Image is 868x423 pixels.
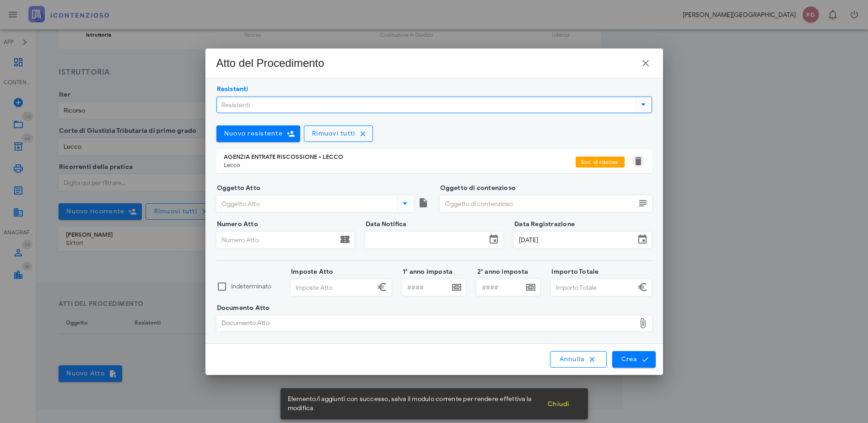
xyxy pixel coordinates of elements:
div: AGENZIA ENTRATE RISCOSSIONE - LECCO [224,153,576,161]
label: Importo Totale [549,267,598,277]
label: Resistenti [214,85,248,94]
button: Elimina [633,156,644,167]
button: Nuovo resistente [216,125,300,142]
label: Oggetto Atto [214,184,261,193]
div: Documento Atto [217,316,636,331]
span: Annulla [559,355,598,363]
div: Lecco [224,162,576,169]
label: 2° anno imposta [474,267,528,277]
span: Soc. di riscoss. [581,157,619,168]
button: Rimuovi tutti [304,125,373,142]
span: Rimuovi tutti [312,130,356,137]
input: Oggetto di contenzioso [440,196,636,211]
label: Imposte Atto [288,267,334,277]
input: Numero Atto [217,232,338,248]
label: Documento Atto [214,304,270,313]
label: Numero Atto [214,220,258,229]
label: Data Registrazione [512,220,575,229]
input: Resistenti [217,97,634,113]
input: Oggetto Atto [217,196,395,211]
input: #### [477,280,524,295]
button: Crea [612,351,655,368]
label: 1° anno imposta [400,267,453,277]
input: #### [403,280,449,295]
div: Atto del Procedimento [216,56,324,70]
input: Importo Totale [551,280,635,295]
label: Oggetto di contenzioso [437,184,516,193]
span: Crea [620,355,647,363]
span: Nuovo resistente [224,130,283,137]
button: Annulla [550,351,607,368]
label: Indeterminato [231,282,280,291]
input: Imposte Atto [291,280,375,295]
